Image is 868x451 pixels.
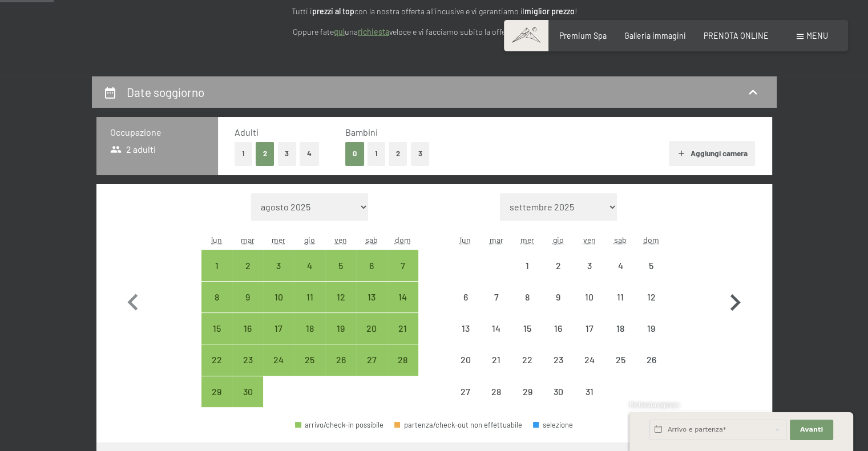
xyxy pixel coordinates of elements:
div: Fri Oct 03 2025 [574,250,604,281]
div: arrivo/check-in possibile [325,282,356,312]
div: 31 [575,387,603,416]
div: arrivo/check-in possibile [356,282,387,312]
div: 22 [203,355,231,384]
abbr: giovedì [304,235,315,245]
div: arrivo/check-in possibile [387,282,418,312]
div: arrivo/check-in possibile [263,344,294,375]
div: Fri Oct 24 2025 [574,344,604,375]
div: Wed Oct 01 2025 [512,250,543,281]
div: arrivo/check-in possibile [356,313,387,344]
div: 9 [544,292,572,321]
div: 27 [357,355,386,384]
div: arrivo/check-in non effettuabile [605,250,636,281]
div: Wed Oct 22 2025 [512,344,543,375]
div: arrivo/check-in non effettuabile [481,376,512,407]
abbr: sabato [365,235,378,245]
div: 21 [482,355,511,384]
div: 3 [264,261,293,290]
div: arrivo/check-in non effettuabile [481,313,512,344]
div: Sun Sep 07 2025 [387,250,418,281]
div: Sat Oct 18 2025 [605,313,636,344]
div: Wed Sep 17 2025 [263,313,294,344]
div: 26 [637,355,665,384]
div: arrivo/check-in possibile [325,250,356,281]
div: arrivo/check-in non effettuabile [605,313,636,344]
div: arrivo/check-in possibile [232,344,263,375]
div: 29 [513,387,542,416]
div: arrivo/check-in non effettuabile [636,282,667,312]
abbr: giovedì [553,235,564,245]
div: Sun Oct 12 2025 [636,282,667,312]
div: 24 [264,355,293,384]
div: arrivo/check-in possibile [201,250,232,281]
div: arrivo/check-in non effettuabile [450,313,481,344]
div: arrivo/check-in non effettuabile [636,344,667,375]
strong: prezzi al top [312,6,354,16]
a: PRENOTA ONLINE [704,31,769,40]
div: 1 [203,261,231,290]
span: 2 adulti [110,143,156,156]
abbr: domenica [395,235,411,245]
div: Thu Oct 16 2025 [543,313,574,344]
div: Mon Oct 27 2025 [450,376,481,407]
div: 8 [203,292,231,321]
div: arrivo/check-in non effettuabile [512,250,543,281]
div: 14 [388,292,417,321]
div: arrivo/check-in non effettuabile [481,344,512,375]
div: Thu Sep 18 2025 [294,313,325,344]
div: Thu Sep 11 2025 [294,282,325,312]
div: Mon Sep 29 2025 [201,376,232,407]
div: arrivo/check-in possibile [201,313,232,344]
div: arrivo/check-in possibile [294,250,325,281]
div: 4 [606,261,635,290]
div: Tue Sep 16 2025 [232,313,263,344]
div: arrivo/check-in non effettuabile [543,250,574,281]
button: 1 [235,142,252,165]
div: arrivo/check-in non effettuabile [574,376,604,407]
div: arrivo/check-in non effettuabile [543,376,574,407]
h2: Date soggiorno [127,85,204,99]
div: 7 [482,292,511,321]
div: 26 [326,355,355,384]
div: arrivo/check-in possibile [294,282,325,312]
button: 4 [300,142,319,165]
a: quì [334,27,345,36]
div: Fri Sep 19 2025 [325,313,356,344]
div: 14 [482,324,511,352]
div: 21 [388,324,417,352]
div: 28 [388,355,417,384]
div: 15 [513,324,542,352]
span: Richiesta express [629,401,680,408]
div: 6 [451,292,479,321]
div: 15 [203,324,231,352]
div: 2 [233,261,262,290]
div: 6 [357,261,386,290]
div: arrivo/check-in non effettuabile [512,376,543,407]
button: Mese precedente [116,193,150,408]
span: Avanti [800,425,823,434]
div: 4 [296,261,324,290]
button: 2 [389,142,407,165]
div: Fri Sep 26 2025 [325,344,356,375]
div: arrivo/check-in non effettuabile [636,313,667,344]
abbr: martedì [241,235,255,245]
div: Mon Sep 15 2025 [201,313,232,344]
div: arrivo/check-in possibile [295,421,383,429]
div: arrivo/check-in possibile [325,313,356,344]
button: 0 [345,142,364,165]
abbr: venerdì [583,235,596,245]
span: Menu [806,31,828,40]
div: Sun Oct 05 2025 [636,250,667,281]
div: arrivo/check-in non effettuabile [512,344,543,375]
div: arrivo/check-in non effettuabile [512,282,543,312]
div: Mon Sep 22 2025 [201,344,232,375]
div: arrivo/check-in non effettuabile [450,376,481,407]
div: Sat Sep 13 2025 [356,282,387,312]
div: 25 [296,355,324,384]
div: Thu Sep 25 2025 [294,344,325,375]
div: Sat Oct 25 2025 [605,344,636,375]
abbr: lunedì [460,235,471,245]
div: arrivo/check-in non effettuabile [543,344,574,375]
div: partenza/check-out non effettuabile [394,421,522,429]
